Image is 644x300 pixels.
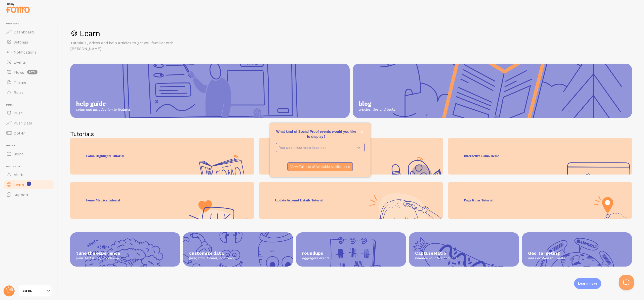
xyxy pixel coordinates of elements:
[76,250,174,256] span: tune the experience
[3,118,55,128] a: Push Data
[302,250,400,256] span: roundups
[70,130,632,138] h2: Tutorials
[22,288,46,294] span: DREKN
[70,28,632,38] h1: Learn
[574,278,601,289] div: Learn more
[259,182,443,219] div: Update Account Details Tutorial
[14,192,28,197] span: Support
[70,64,350,118] a: help guide setup and introduction to features
[448,138,632,175] div: Interactive Fomo Demo
[3,190,55,200] a: Support
[14,131,25,136] span: Opt-In
[3,47,55,57] a: Notifications
[279,145,354,150] p: You can select more than one
[3,57,55,67] a: Events
[287,162,353,171] button: View Full List of Available Notifications
[14,39,28,45] span: Settings
[3,169,55,180] a: Alerts
[270,123,371,177] div: What kind of Social Proof events would you like to display?
[3,180,55,190] a: Learn
[6,22,55,25] span: Pop-ups
[14,110,23,115] span: Push
[3,149,55,159] a: Inline
[14,120,32,125] span: Push Data
[578,281,597,286] p: Learn more
[415,250,513,256] span: Capture Ratio
[189,250,287,256] span: customize data
[528,256,626,261] span: add Location to Events
[14,182,24,187] span: Learn
[3,128,55,138] a: Opt-In
[76,100,131,107] span: help guide
[359,100,395,107] span: blog
[27,182,31,186] svg: <p>Watch New Feature Tutorials!</p>
[6,144,55,147] span: Inline
[5,1,30,14] img: fomo-relay-logo-orange.svg
[6,103,55,107] span: Push
[290,164,350,169] p: View Full List of Available Notifications
[27,70,37,74] span: beta
[415,256,513,261] span: balance your Notifications
[276,129,365,139] p: What kind of Social Proof events would you like to display?
[259,138,443,175] div: Fomo Theme Editor Tutorial
[76,256,174,261] span: your Text & Display changes
[14,90,24,95] span: Rules
[14,50,36,55] span: Notifications
[14,151,23,156] span: Inline
[189,256,287,261] span: filter, trim, format, add color, ...
[18,285,52,297] a: DREKN
[619,275,634,290] iframe: Help Scout Beacon - Open
[359,107,395,112] span: articles, tips and tricks
[3,108,55,118] a: Push
[3,87,55,97] a: Rules
[14,70,24,75] span: Flows
[70,138,254,175] div: Fomo Highlights Tutorial
[14,80,26,85] span: Theme
[70,40,191,52] p: Tutorials, videos and help articles to get you familiar with [PERSON_NAME]
[76,107,131,112] span: setup and introduction to features
[302,256,400,261] span: aggregate events
[14,60,26,65] span: Events
[3,27,55,37] a: Dashboard
[14,172,24,177] span: Alerts
[528,250,626,256] span: Geo Targeting
[359,129,365,134] button: close,
[448,182,632,219] div: Page Rules Tutorial
[3,67,55,77] a: Flows beta
[70,182,254,219] div: Fomo Metrics Tutorial
[3,77,55,87] a: Theme
[6,165,55,168] span: Get Help
[276,143,365,152] button: You can select more than one
[14,29,34,34] span: Dashboard
[353,64,632,118] a: blog articles, tips and tricks
[3,37,55,47] a: Settings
